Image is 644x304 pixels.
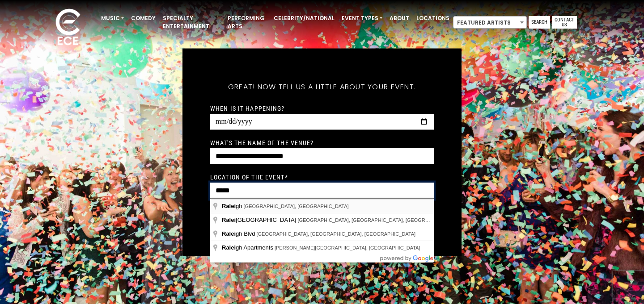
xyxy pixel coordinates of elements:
[159,11,224,34] a: Specialty Entertainment
[222,203,244,209] span: gh
[244,204,349,209] span: [GEOGRAPHIC_DATA], [GEOGRAPHIC_DATA]
[222,230,236,237] span: Ralei
[224,11,270,34] a: Performing Arts
[222,217,236,223] span: Ralei
[127,11,159,26] a: Comedy
[453,17,526,29] span: Featured Artists
[270,11,338,26] a: Celebrity/National
[275,245,420,250] span: [PERSON_NAME][GEOGRAPHIC_DATA], [GEOGRAPHIC_DATA]
[210,138,314,146] label: What's the name of the venue?
[210,71,434,103] h5: Great! Now tell us a little about your event.
[297,217,457,223] span: [GEOGRAPHIC_DATA], [GEOGRAPHIC_DATA], [GEOGRAPHIC_DATA]
[386,11,413,26] a: About
[552,16,577,29] a: Contact Us
[210,173,288,181] label: Location of the event
[222,230,256,237] span: gh Blvd
[46,6,90,50] img: ece_new_logo_whitev2-1.png
[222,244,275,251] span: gh Apartments
[210,104,285,112] label: When is it happening?
[256,231,415,237] span: [GEOGRAPHIC_DATA], [GEOGRAPHIC_DATA], [GEOGRAPHIC_DATA]
[529,16,550,29] a: Search
[338,11,386,26] a: Event Types
[222,203,236,209] span: Ralei
[222,217,297,223] span: [GEOGRAPHIC_DATA]
[97,11,127,26] a: Music
[453,16,527,29] span: Featured Artists
[413,11,453,26] a: Locations
[222,244,236,251] span: Ralei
